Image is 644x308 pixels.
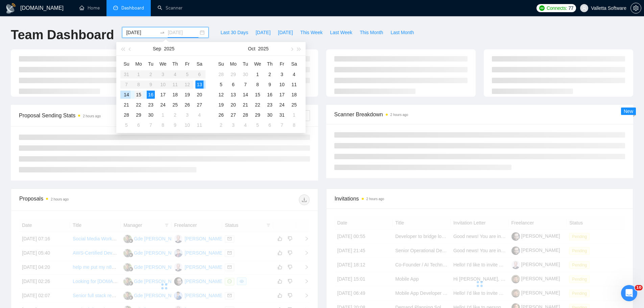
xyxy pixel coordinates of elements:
div: 6 [229,80,237,89]
span: setting [631,5,641,11]
th: Tu [145,58,157,69]
div: 22 [135,101,143,109]
span: Last Week [330,29,352,36]
div: 14 [241,91,249,99]
div: 29 [254,111,262,119]
div: 1 [290,111,298,119]
div: 5 [217,80,225,89]
td: 2025-10-11 [288,79,300,90]
div: 8 [159,121,167,129]
div: 30 [241,70,249,78]
div: 4 [290,70,298,78]
div: Proposals [19,194,164,205]
td: 2025-10-12 [215,90,227,100]
img: logo [5,3,16,14]
td: 2025-09-24 [157,100,169,110]
td: 2025-10-22 [252,100,264,110]
div: 28 [217,70,225,78]
td: 2025-10-29 [252,110,264,120]
th: We [157,58,169,69]
div: 2 [217,121,225,129]
time: 2 hours ago [51,197,69,201]
td: 2025-09-26 [181,100,193,110]
td: 2025-10-10 [181,120,193,130]
td: 2025-09-29 [133,110,145,120]
td: 2025-10-27 [227,110,239,120]
td: 2025-10-11 [193,120,206,130]
div: 7 [278,121,286,129]
span: to [160,30,165,35]
td: 2025-10-07 [145,120,157,130]
td: 2025-10-06 [227,79,239,90]
span: Last 30 Days [220,29,248,36]
span: Proposal Sending Stats [19,111,234,120]
td: 2025-10-09 [169,120,181,130]
div: 7 [147,121,155,129]
button: setting [630,3,641,14]
div: 20 [195,91,204,99]
td: 2025-10-20 [227,100,239,110]
div: 31 [278,111,286,119]
span: dashboard [113,5,118,10]
div: 3 [183,111,191,119]
span: Last Month [390,29,414,36]
td: 2025-10-03 [181,110,193,120]
td: 2025-11-05 [252,120,264,130]
div: 6 [135,121,143,129]
td: 2025-09-21 [120,100,133,110]
div: 28 [122,111,130,119]
td: 2025-10-17 [276,90,288,100]
td: 2025-09-14 [120,90,133,100]
div: 3 [229,121,237,129]
button: Last 30 Days [217,27,252,38]
div: 2 [266,70,274,78]
div: 25 [290,101,298,109]
td: 2025-10-31 [276,110,288,120]
td: 2025-10-03 [276,69,288,79]
th: Mo [227,58,239,69]
div: 6 [266,121,274,129]
div: 13 [229,91,237,99]
div: 5 [254,121,262,129]
th: Fr [181,58,193,69]
button: Oct [248,42,256,55]
time: 2 hours ago [366,197,384,201]
td: 2025-10-10 [276,79,288,90]
span: This Month [360,29,383,36]
td: 2025-10-16 [264,90,276,100]
div: 1 [254,70,262,78]
div: 14 [122,91,130,99]
div: 19 [217,101,225,109]
div: 30 [266,111,274,119]
span: [DATE] [256,29,270,36]
div: 10 [183,121,191,129]
div: 27 [195,101,204,109]
button: [DATE] [252,27,274,38]
td: 2025-09-19 [181,90,193,100]
span: This Week [300,29,323,36]
td: 2025-09-23 [145,100,157,110]
td: 2025-10-26 [215,110,227,120]
td: 2025-11-03 [227,120,239,130]
span: [DATE] [278,29,293,36]
td: 2025-09-20 [193,90,206,100]
td: 2025-10-02 [169,110,181,120]
div: 26 [217,111,225,119]
td: 2025-09-18 [169,90,181,100]
span: user [582,6,587,10]
th: Fr [276,58,288,69]
input: End date [168,29,198,36]
div: 12 [217,91,225,99]
button: Last Week [326,27,356,38]
td: 2025-11-02 [215,120,227,130]
div: 3 [278,70,286,78]
td: 2025-09-13 [193,79,206,90]
td: 2025-11-04 [239,120,252,130]
td: 2025-10-21 [239,100,252,110]
td: 2025-10-14 [239,90,252,100]
time: 2 hours ago [390,113,408,117]
div: 4 [195,111,204,119]
th: Su [215,58,227,69]
th: Th [169,58,181,69]
td: 2025-10-07 [239,79,252,90]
